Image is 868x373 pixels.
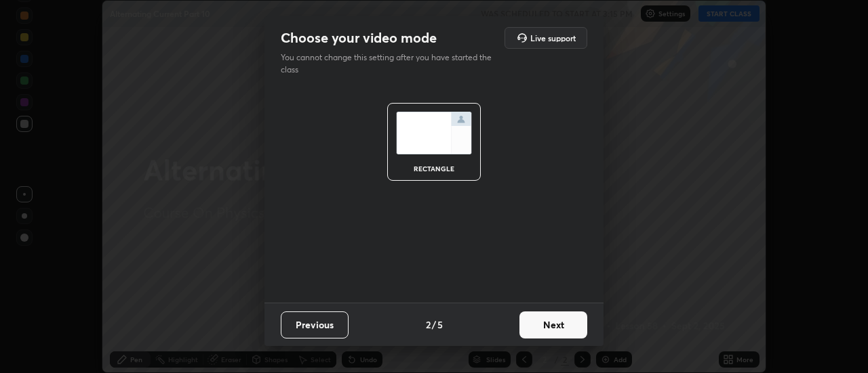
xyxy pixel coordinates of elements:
h4: 5 [437,317,443,332]
h5: Live support [530,34,576,42]
h2: Choose your video mode [281,29,437,47]
h4: / [432,317,436,332]
div: rectangle [407,165,461,172]
img: normalScreenIcon.ae25ed63.svg [396,112,472,154]
p: You cannot change this setting after you have started the class [281,51,500,76]
button: Previous [281,311,349,338]
h4: 2 [426,317,431,332]
button: Next [519,311,587,338]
